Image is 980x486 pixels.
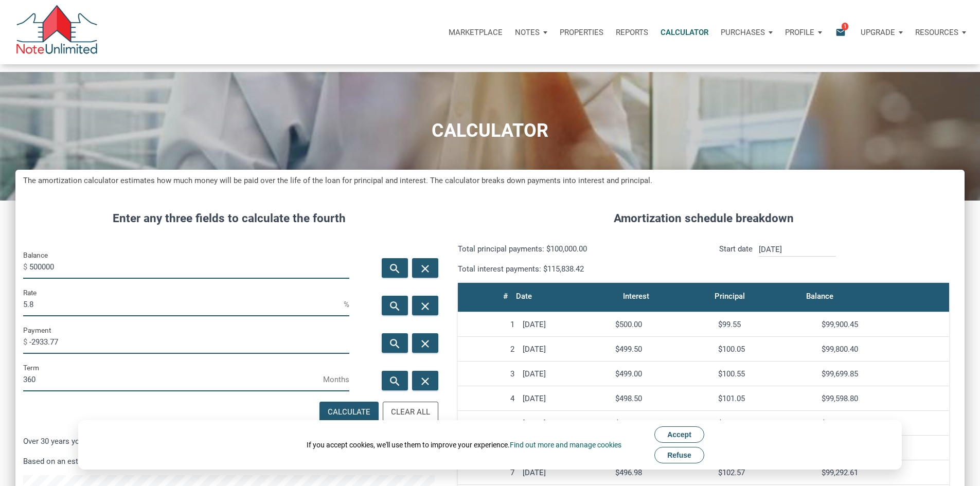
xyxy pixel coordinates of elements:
[718,419,813,428] div: $101.56
[509,17,554,48] button: Notes
[23,435,435,447] p: Over 30 years you'll pay: $215,838.42
[23,368,323,391] input: Term
[382,333,408,353] button: search
[23,259,29,275] span: $
[560,28,603,37] p: Properties
[661,28,708,37] p: Calculator
[779,17,828,48] button: Profile
[388,299,401,312] i: search
[718,320,813,329] div: $99.55
[388,337,401,350] i: search
[462,369,514,379] div: 3
[822,345,945,354] div: $99,800.40
[523,320,607,329] div: [DATE]
[822,468,945,477] div: $99,292.61
[23,175,957,187] h5: The amortization calculator estimates how much money will be paid over the life of the loan for p...
[412,333,438,353] button: close
[8,120,972,141] h1: CALCULATOR
[23,362,39,374] label: Term
[615,394,710,403] div: $498.50
[23,293,344,316] input: Rate
[842,22,848,30] span: 1
[23,286,37,299] label: Rate
[616,28,648,37] p: Reports
[615,345,710,354] div: $499.50
[23,334,29,350] span: $
[458,243,696,255] p: Total principal payments: $100,000.00
[623,289,649,303] div: Interest
[419,337,432,350] i: close
[615,369,710,379] div: $499.00
[462,320,514,329] div: 1
[412,371,438,390] button: close
[516,289,532,303] div: Date
[383,402,438,423] button: Clear All
[822,369,945,379] div: $99,699.85
[307,440,621,450] div: If you accept cookies, we'll use them to improve your experience.
[344,296,349,313] span: %
[419,299,432,312] i: close
[822,419,945,428] div: $99,497.24
[654,426,704,443] button: Accept
[828,17,854,48] button: email1
[23,210,435,227] h4: Enter any three fields to calculate the fourth
[462,394,514,403] div: 4
[523,468,607,477] div: [DATE]
[719,243,753,275] p: Start date
[503,289,508,303] div: #
[615,468,710,477] div: $496.98
[29,331,349,354] input: Payment
[23,455,435,467] p: Based on an estimated monthly payment of $599.55
[382,296,408,315] button: search
[854,17,909,48] button: Upgrade
[806,289,833,303] div: Balance
[615,419,710,428] div: $497.99
[615,320,710,329] div: $500.00
[718,394,813,403] div: $101.05
[834,26,847,38] i: email
[861,28,895,37] p: Upgrade
[462,419,514,428] div: 5
[15,5,98,59] img: NoteUnlimited
[23,249,48,261] label: Balance
[654,17,715,48] a: Calculator
[654,447,704,463] button: Refuse
[323,371,349,388] span: Months
[458,263,696,275] p: Total interest payments: $115,838.42
[523,369,607,379] div: [DATE]
[523,394,607,403] div: [DATE]
[721,28,765,37] p: Purchases
[523,419,607,428] div: [DATE]
[667,430,691,439] span: Accept
[554,17,610,48] a: Properties
[29,256,349,279] input: Balance
[450,210,957,227] h4: Amortization schedule breakdown
[822,320,945,329] div: $99,900.45
[718,369,813,379] div: $100.55
[510,441,621,449] a: Find out more and manage cookies
[449,28,503,37] p: Marketplace
[610,17,654,48] button: Reports
[718,345,813,354] div: $100.05
[462,345,514,354] div: 2
[23,324,51,336] label: Payment
[388,374,401,387] i: search
[715,289,745,303] div: Principal
[382,371,408,390] button: search
[715,17,779,48] button: Purchases
[388,262,401,275] i: search
[412,258,438,278] button: close
[419,374,432,387] i: close
[667,451,691,459] span: Refuse
[909,17,972,48] button: Resources
[412,296,438,315] button: close
[382,258,408,278] button: search
[462,468,514,477] div: 7
[328,406,370,418] div: Calculate
[515,28,540,37] p: Notes
[419,262,432,275] i: close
